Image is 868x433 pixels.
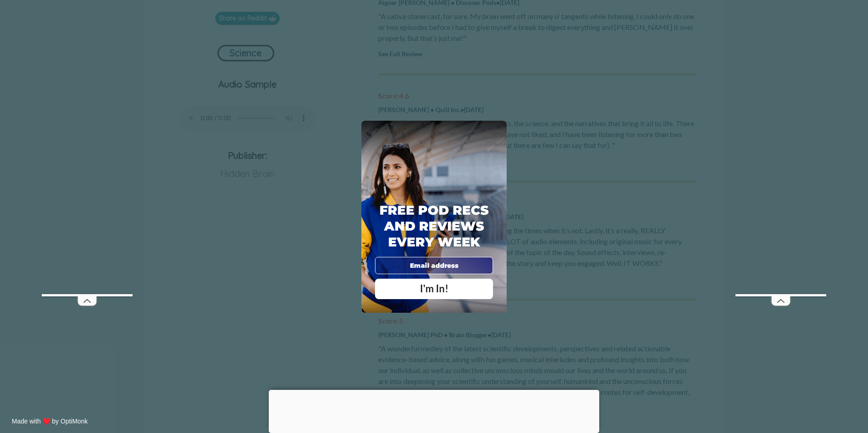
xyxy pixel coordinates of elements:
input: Email address [375,257,493,274]
iframe: Advertisement [269,390,599,431]
iframe: Advertisement [735,22,826,294]
iframe: Advertisement [42,22,133,294]
span: Free Pod Recs and Reviews every week [380,202,488,250]
span: I'm In! [420,282,449,295]
a: Made with ♥️ by OptiMonk [12,418,88,425]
